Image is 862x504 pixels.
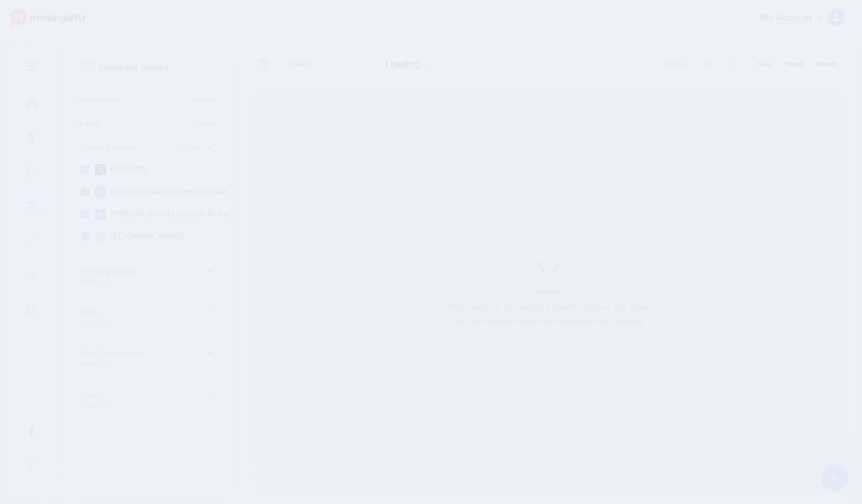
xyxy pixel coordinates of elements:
p: Not ready to schedule a post? Choose the Save as Draft option when composing the content. [445,300,654,329]
h4: Drip Campaigns [80,349,207,357]
a: Add [176,143,202,153]
img: facebook-square.png [95,209,106,220]
a: Drafts [659,54,693,74]
p: Viewing all [80,319,108,326]
img: menu.png [26,61,37,71]
img: facebook-grey-square.png [727,60,735,69]
a: Week [779,55,810,73]
img: bluesky-square.png [95,231,106,242]
p: Viewing all [80,402,108,409]
p: Viewing all [80,361,108,367]
label: [PERSON_NAME] Special Risks, … [95,209,240,220]
h4: Posting Status [80,267,207,275]
img: linkedin-square.png [95,186,106,198]
a: Upgrade [194,97,217,103]
img: twitter-square.png [95,164,106,175]
h5: PRO TIP [445,287,654,296]
img: paragraph-boxed.png [704,60,713,69]
p: Scheduled Posts [76,97,217,103]
label: @[DOMAIN_NAME] [95,231,184,242]
a: Day [752,55,778,73]
a: My Account [749,4,845,32]
span: Drafts [665,61,686,68]
h4: Tags [80,308,207,316]
a: [DATE] [278,54,322,74]
a: Clear All [193,120,217,127]
img: calendar.png [80,61,93,74]
a: Month [811,55,844,73]
h4: Filters [76,120,217,128]
span: Loading... [385,58,428,69]
img: Missinglettr [11,8,86,27]
img: calendar-grey-darker.png [258,59,268,69]
p: Scheduled Content [98,64,169,71]
h4: Social Profiles [80,144,176,152]
h4: Users [80,391,207,399]
label: @BSRINS [95,164,147,175]
p: Viewing all [80,278,108,285]
label: [PERSON_NAME] Special Risks (… [95,186,240,198]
